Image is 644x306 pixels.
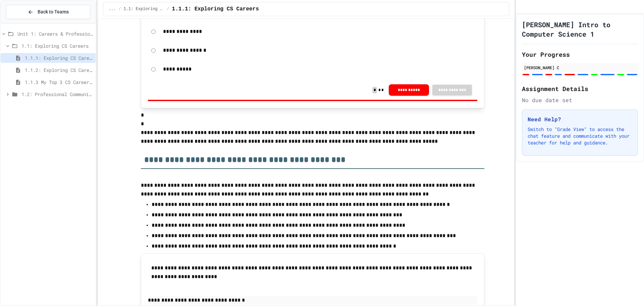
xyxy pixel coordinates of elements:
[118,6,121,12] span: /
[528,115,632,123] h3: Need Help?
[6,5,90,19] button: Back to Teams
[522,20,638,39] h1: [PERSON_NAME] Intro to Computer Science 1
[17,30,93,37] span: Unit 1: Careers & Professionalism
[21,42,93,49] span: 1.1: Exploring CS Careers
[522,96,638,104] div: No due date set
[522,50,638,59] h2: Your Progress
[524,64,636,71] div: [PERSON_NAME] C
[124,6,164,12] span: 1.1: Exploring CS Careers
[109,6,116,12] span: ...
[21,91,93,98] span: 1.2: Professional Communication
[172,5,259,13] span: 1.1.1: Exploring CS Careers
[528,126,632,146] p: Switch to "Grade View" to access the chat feature and communicate with your teacher for help and ...
[25,79,93,86] span: 1.1.3 My Top 3 CS Careers!
[167,6,169,12] span: /
[25,54,93,61] span: 1.1.1: Exploring CS Careers
[25,67,93,74] span: 1.1.2: Exploring CS Careers - Review
[522,84,638,93] h2: Assignment Details
[38,8,69,15] span: Back to Teams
